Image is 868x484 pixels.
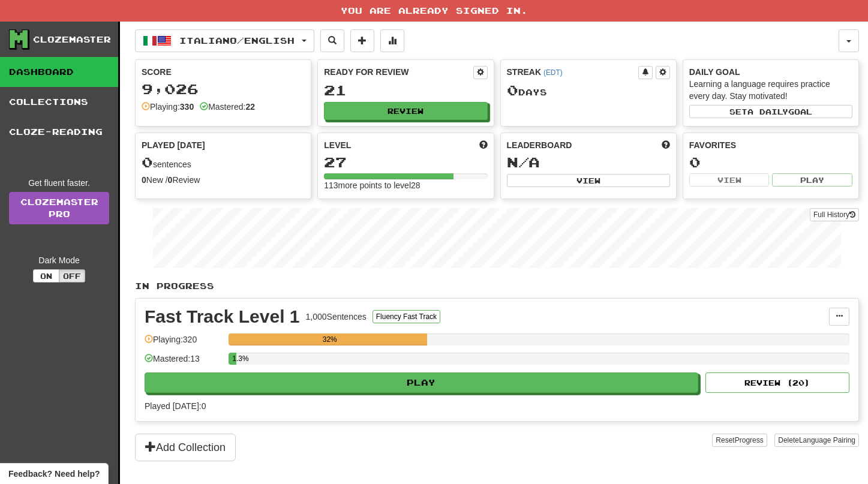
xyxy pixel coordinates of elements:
div: Score [142,66,305,78]
div: Favorites [689,139,852,151]
div: Daily Goal [689,66,852,78]
button: Full History [810,208,859,221]
a: (EDT) [543,68,563,77]
div: Get fluent faster. [9,177,109,189]
strong: 0 [142,175,146,185]
div: Clozemaster [33,34,111,46]
div: Streak [507,66,638,78]
div: Ready for Review [324,66,473,78]
div: Day s [507,83,670,98]
div: Mastered: 13 [145,353,223,372]
button: View [689,173,770,187]
span: 0 [142,154,153,170]
div: 27 [324,155,487,170]
div: Dark Mode [9,254,109,266]
button: Play [772,173,852,187]
span: N/A [507,154,540,170]
div: 9,026 [142,82,305,97]
span: Leaderboard [507,139,572,151]
button: Italiano/English [135,29,314,52]
span: Progress [735,436,764,444]
span: Played [DATE] [142,139,205,151]
span: This week in points, UTC [662,139,670,151]
button: Search sentences [320,29,344,52]
span: Score more points to level up [479,139,488,151]
div: Playing: 320 [145,333,223,353]
button: Review (20) [705,372,849,393]
span: Italiano / English [179,35,295,46]
p: In Progress [135,280,859,292]
span: Language Pairing [799,436,855,444]
button: Play [145,372,698,393]
div: 32% [232,333,427,345]
button: Off [59,269,85,282]
div: 113 more points to level 28 [324,179,487,191]
a: ClozemasterPro [9,192,109,224]
strong: 330 [180,102,194,112]
button: Seta dailygoal [689,105,852,118]
button: Review [324,102,487,120]
div: 21 [324,83,487,98]
span: Played [DATE]: 0 [145,401,206,411]
strong: 22 [245,102,255,112]
button: ResetProgress [712,434,767,447]
div: Fast Track Level 1 [145,308,300,326]
div: 0 [689,155,852,170]
div: Playing: [142,101,194,113]
div: sentences [142,155,305,170]
button: Fluency Fast Track [373,310,440,323]
button: Add Collection [135,434,236,461]
span: a daily [747,107,788,116]
div: New / Review [142,174,305,186]
button: More stats [380,29,404,52]
span: 0 [507,82,518,98]
span: Open feedback widget [8,468,100,480]
strong: 0 [168,175,173,185]
button: DeleteLanguage Pairing [774,434,859,447]
div: Learning a language requires practice every day. Stay motivated! [689,78,852,102]
div: 1.3% [232,353,236,365]
div: 1,000 Sentences [306,311,367,323]
button: On [33,269,59,282]
span: Level [324,139,351,151]
button: Add sentence to collection [350,29,374,52]
button: View [507,174,670,187]
div: Mastered: [200,101,255,113]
